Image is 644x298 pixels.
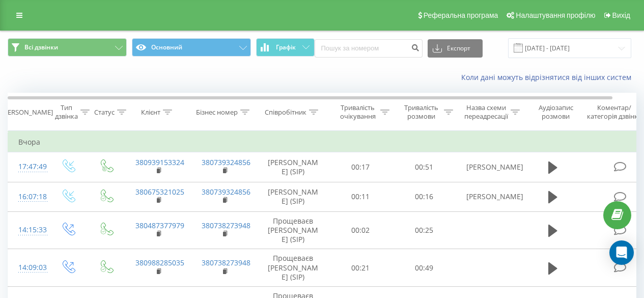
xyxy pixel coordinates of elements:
[265,108,306,117] div: Співробітник
[258,152,329,182] td: [PERSON_NAME] (SIP)
[256,38,315,57] button: Графік
[8,38,127,57] button: Всі дзвінки
[516,11,595,19] span: Налаштування профілю
[18,220,39,240] div: 14:15:33
[141,108,160,117] div: Клієнт
[276,44,296,51] span: Графік
[338,103,378,121] div: Тривалість очікування
[24,43,58,51] span: Всі дзвінки
[18,187,39,207] div: 16:07:18
[202,221,250,230] a: 380738273948
[55,103,78,121] div: Тип дзвінка
[18,157,39,177] div: 17:47:49
[202,187,250,197] a: 380739324856
[531,103,580,121] div: Аудіозапис розмови
[258,211,329,249] td: Прощеваєв [PERSON_NAME] (SIP)
[456,152,522,182] td: [PERSON_NAME]
[258,249,329,287] td: Прощеваєв [PERSON_NAME] (SIP)
[584,103,644,121] div: Коментар/категорія дзвінка
[135,258,184,267] a: 380988285035
[424,11,498,19] span: Реферальна програма
[2,108,53,117] div: [PERSON_NAME]
[393,152,456,182] td: 00:51
[202,157,250,167] a: 380739324856
[461,72,636,82] a: Коли дані можуть відрізнятися вiд інших систем
[393,182,456,211] td: 00:16
[135,157,184,167] a: 380939153324
[18,258,39,278] div: 14:09:03
[464,103,508,121] div: Назва схеми переадресації
[329,211,393,249] td: 00:02
[132,38,251,57] button: Основний
[456,182,522,211] td: [PERSON_NAME]
[258,182,329,211] td: [PERSON_NAME] (SIP)
[428,39,483,58] button: Експорт
[329,249,393,287] td: 00:21
[393,249,456,287] td: 00:49
[196,108,238,117] div: Бізнес номер
[329,152,393,182] td: 00:17
[612,11,630,19] span: Вихід
[315,39,423,58] input: Пошук за номером
[401,103,441,121] div: Тривалість розмови
[393,211,456,249] td: 00:25
[94,108,115,117] div: Статус
[202,258,250,267] a: 380738273948
[135,187,184,197] a: 380675321025
[329,182,393,211] td: 00:11
[609,240,634,265] div: Open Intercom Messenger
[135,221,184,230] a: 380487377979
